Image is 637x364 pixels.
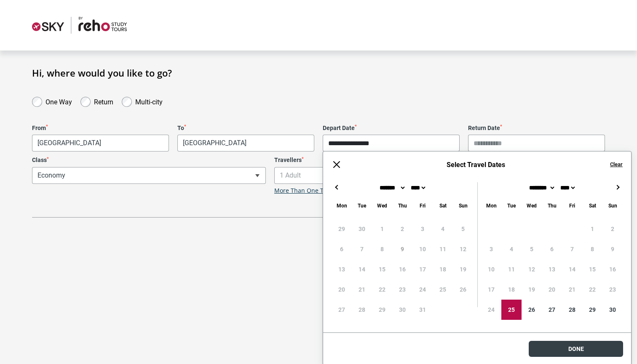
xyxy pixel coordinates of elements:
div: Monday [481,201,501,210]
div: 29 [582,300,602,320]
div: Sunday [453,201,473,210]
div: 28 [562,300,582,320]
div: Monday [332,201,352,210]
label: Depart Date [323,125,460,132]
div: 25 [501,300,522,320]
span: Economy [32,167,266,184]
label: To [177,125,314,132]
h6: Select Travel Dates [350,161,602,169]
button: Clear [610,161,623,168]
div: Sunday [602,201,623,210]
label: From [32,125,169,132]
div: 27 [542,300,562,320]
span: Phnom Penh, Cambodia [178,135,314,151]
button: Done [529,341,623,357]
div: Tuesday [501,201,522,210]
span: Xi'an, China [32,135,169,151]
div: Friday [412,201,433,210]
div: Wednesday [372,201,392,210]
div: Tuesday [352,201,372,210]
span: Economy [32,167,265,183]
div: Saturday [433,201,453,210]
span: 1 Adult [274,167,508,184]
div: Thursday [392,201,412,210]
label: Return Date [468,125,605,132]
button: ← [332,182,342,192]
h1: Hi, where would you like to go? [32,67,605,78]
span: Phnom Penh, Cambodia [177,135,314,151]
span: Xi'an, China [32,135,169,151]
div: Saturday [582,201,602,210]
label: Travellers [274,157,508,164]
div: Friday [562,201,582,210]
span: 1 Adult [275,167,508,183]
label: Class [32,157,266,164]
label: Multi-city [135,96,163,106]
button: → [613,182,623,192]
div: Thursday [542,201,562,210]
div: 26 [522,300,542,320]
div: 30 [602,300,623,320]
div: Wednesday [522,201,542,210]
a: More Than One Traveller? [274,187,348,194]
label: One Way [45,96,72,106]
label: Return [94,96,113,106]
